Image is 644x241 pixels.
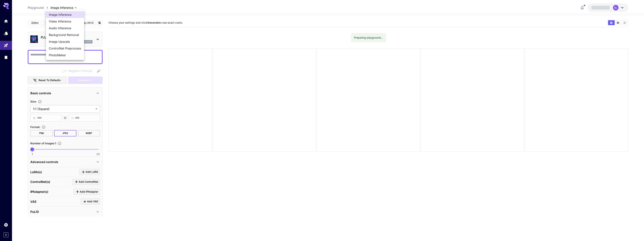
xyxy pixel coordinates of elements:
span: Audio Inference [49,26,81,30]
span: Background Removal [49,33,81,37]
span: Image Upscale [49,39,81,44]
span: Video Inference [49,19,81,24]
span: PhotoMaker [49,53,81,57]
span: ControlNet Preprocess [49,46,81,51]
span: Image Inference [49,12,81,17]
